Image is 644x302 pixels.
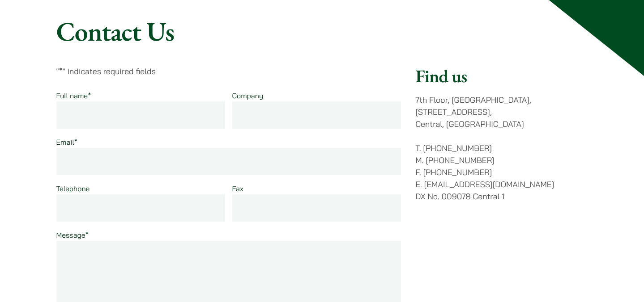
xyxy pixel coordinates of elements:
p: 7th Floor, [GEOGRAPHIC_DATA], [STREET_ADDRESS], Central, [GEOGRAPHIC_DATA] [415,94,588,130]
p: " " indicates required fields [56,65,401,77]
label: Company [232,91,264,100]
label: Telephone [56,184,90,193]
h2: Find us [415,65,588,87]
label: Message [56,231,89,239]
label: Full name [56,91,91,100]
label: Fax [232,184,243,193]
label: Email [56,138,77,147]
h1: Contact Us [56,15,588,47]
p: T. [PHONE_NUMBER] M. [PHONE_NUMBER] F. [PHONE_NUMBER] E. [EMAIL_ADDRESS][DOMAIN_NAME] DX No. 0090... [415,142,588,202]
